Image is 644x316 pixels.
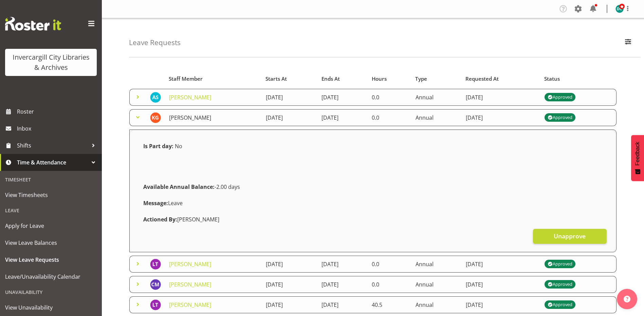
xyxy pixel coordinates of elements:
span: View Leave Requests [5,255,97,265]
span: Feedback [634,142,641,165]
span: Shifts [17,140,88,151]
img: chamique-mamolo11658.jpg [150,279,161,290]
td: 0.0 [368,256,411,273]
span: Ends At [321,75,340,83]
td: 0.0 [368,109,411,126]
img: donald-cunningham11616.jpg [615,5,624,13]
td: [DATE] [317,256,368,273]
div: Approved [548,93,572,101]
div: Approved [548,280,572,289]
button: Unapprove [533,229,607,244]
span: Unapprove [554,232,586,240]
img: Rosterit website logo [5,17,61,31]
span: Hours [372,75,387,83]
div: Leave [2,203,100,217]
strong: Is Part day: [143,142,173,150]
div: [PERSON_NAME] [139,211,607,228]
td: [DATE] [462,89,540,106]
a: [PERSON_NAME] [169,94,211,101]
a: [PERSON_NAME] [169,260,211,268]
a: Leave/Unavailability Calendar [2,268,100,285]
td: [DATE] [317,276,368,293]
td: [DATE] [462,109,540,126]
span: Leave/Unavailability Calendar [5,272,97,282]
td: [DATE] [317,109,368,126]
a: [PERSON_NAME] [169,301,211,309]
td: [DATE] [262,296,318,313]
a: [PERSON_NAME] [169,114,211,121]
span: Time & Attendance [17,157,88,167]
a: View Leave Requests [2,251,100,268]
button: Filter Employees [621,35,635,50]
span: View Timesheets [5,190,97,200]
div: Approved [548,301,572,309]
span: Starts At [265,75,287,83]
div: -2.00 days [139,179,607,195]
span: Requested At [465,75,499,83]
td: Annual [411,276,462,293]
div: Invercargill City Libraries & Archives [12,52,90,73]
img: lyndsay-tautari11676.jpg [150,259,161,270]
td: 0.0 [368,276,411,293]
a: View Leave Balances [2,234,100,251]
td: Annual [411,89,462,106]
span: View Unavailability [5,302,97,313]
div: Approved [548,114,572,122]
span: Apply for Leave [5,221,97,231]
strong: Actioned By: [143,216,177,223]
td: 40.5 [368,296,411,313]
span: Inbox [17,123,98,134]
td: [DATE] [262,89,318,106]
div: Approved [548,260,572,268]
button: Feedback - Show survey [631,135,644,181]
td: [DATE] [262,276,318,293]
td: Annual [411,256,462,273]
strong: Message: [143,199,168,207]
img: lyndsay-tautari11676.jpg [150,299,161,310]
td: [DATE] [317,296,368,313]
td: [DATE] [462,296,540,313]
h4: Leave Requests [129,39,181,46]
td: [DATE] [317,89,368,106]
a: Apply for Leave [2,217,100,234]
a: [PERSON_NAME] [169,281,211,288]
img: katie-greene11671.jpg [150,112,161,123]
div: Timesheet [2,173,100,186]
td: [DATE] [462,276,540,293]
img: amanda-stenton11678.jpg [150,92,161,103]
div: Unavailability [2,285,100,299]
td: [DATE] [262,109,318,126]
td: Annual [411,109,462,126]
span: No [175,142,182,150]
span: Staff Member [169,75,203,83]
div: Leave [139,195,607,211]
td: Annual [411,296,462,313]
td: 0.0 [368,89,411,106]
span: Roster [17,106,98,117]
img: help-xxl-2.png [624,296,630,302]
span: Type [415,75,427,83]
a: View Timesheets [2,186,100,203]
td: [DATE] [462,256,540,273]
strong: Available Annual Balance: [143,183,215,191]
span: View Leave Balances [5,238,97,248]
span: Status [544,75,560,83]
a: View Unavailability [2,299,100,316]
td: [DATE] [262,256,318,273]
